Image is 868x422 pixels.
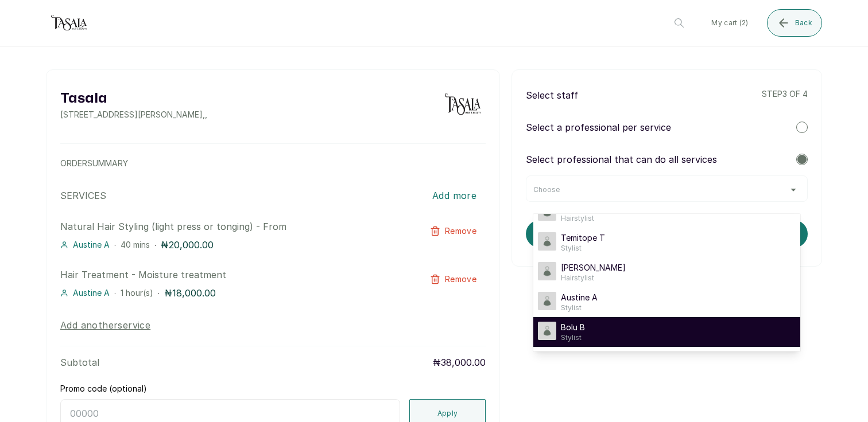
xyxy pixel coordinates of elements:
span: Temitope T [561,232,605,244]
label: Promo code (optional) [60,383,147,394]
p: Natural Hair Styling (light press or tonging) - From [60,220,401,233]
p: ₦38,000.00 [433,355,486,369]
span: 1 hour(s) [121,288,153,298]
p: ₦18,000.00 [164,286,216,300]
img: staff image [538,232,556,251]
span: Hairstylist [561,273,626,283]
span: Hairstylist [561,214,594,223]
p: Subtotal [60,355,99,369]
span: Remove [445,225,476,237]
img: business logo [46,11,92,34]
p: SERVICES [60,189,106,202]
span: Back [795,18,812,28]
button: Back [767,9,822,37]
span: Stylist [561,303,598,312]
span: 40 mins [121,240,150,249]
img: staff image [538,322,556,340]
img: business logo [440,88,486,120]
span: Austine A [561,292,598,303]
p: [STREET_ADDRESS][PERSON_NAME] , , [60,109,207,120]
span: Austine A [73,287,110,299]
button: Add anotherservice [60,318,150,332]
div: · · [60,286,401,300]
div: · · [60,238,401,252]
img: staff image [538,262,556,280]
p: ORDER SUMMARY [60,158,486,169]
button: Continue [526,220,808,248]
button: Remove [421,268,486,291]
p: Select staff [526,88,578,102]
span: [PERSON_NAME] [561,262,626,273]
ul: Choose [533,214,800,351]
p: step 3 of 4 [762,88,808,102]
span: Bolu B [561,322,585,333]
span: Remove [445,273,476,285]
button: Choose [533,185,800,194]
button: Add more [423,183,486,208]
p: Hair Treatment - Moisture treatment [60,268,401,282]
p: Select professional that can do all services [526,153,717,166]
h2: Tasala [60,88,207,109]
span: Choose [533,185,560,194]
button: Remove [421,220,486,243]
p: Select a professional per service [526,120,671,134]
span: Austine A [73,239,110,251]
span: Stylist [561,333,585,342]
img: staff image [538,292,556,310]
button: My cart (2) [702,9,757,37]
p: ₦20,000.00 [161,238,214,252]
span: Stylist [561,244,605,253]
